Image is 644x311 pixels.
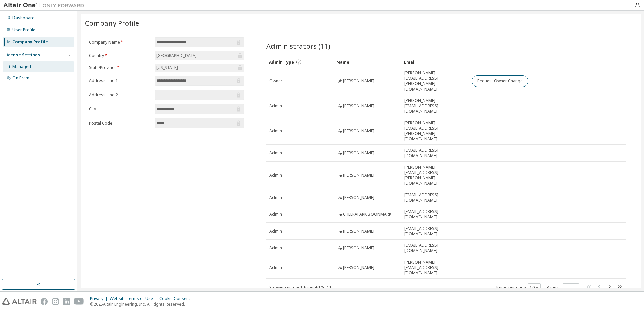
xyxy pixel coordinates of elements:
span: [PERSON_NAME] [343,78,374,84]
img: instagram.svg [52,298,59,305]
span: [EMAIL_ADDRESS][DOMAIN_NAME] [404,226,465,237]
span: [PERSON_NAME] [343,173,374,178]
span: Admin [269,150,282,156]
span: [EMAIL_ADDRESS][DOMAIN_NAME] [404,243,465,253]
span: Admin [269,195,282,200]
span: Admin [269,212,282,217]
label: Country [89,53,151,58]
div: Website Terms of Use [110,296,159,301]
span: [PERSON_NAME][EMAIL_ADDRESS][PERSON_NAME][DOMAIN_NAME] [404,120,465,142]
span: [EMAIL_ADDRESS][DOMAIN_NAME] [404,192,465,203]
div: On Prem [12,75,29,81]
img: linkedin.svg [63,298,70,305]
div: Name [336,57,398,67]
div: Cookie Consent [159,296,194,301]
span: Administrators (11) [266,41,330,51]
span: Admin [269,229,282,234]
span: [PERSON_NAME] [343,195,374,200]
span: [PERSON_NAME][EMAIL_ADDRESS][PERSON_NAME][DOMAIN_NAME] [404,165,465,186]
span: [PERSON_NAME] [343,128,374,134]
span: Owner [269,78,282,84]
div: [US_STATE] [155,64,179,71]
span: [EMAIL_ADDRESS][DOMAIN_NAME] [404,209,465,220]
div: [US_STATE] [155,64,244,72]
label: Address Line 1 [89,78,151,83]
span: Admin [269,103,282,109]
span: [EMAIL_ADDRESS][DOMAIN_NAME] [404,148,465,159]
img: altair_logo.svg [2,298,37,305]
span: Page n. [547,283,579,292]
label: Address Line 2 [89,92,151,98]
span: Company Profile [85,18,139,28]
div: User Profile [12,27,35,33]
p: © 2025 Altair Engineering, Inc. All Rights Reserved. [90,301,194,307]
div: Managed [12,64,31,69]
div: Privacy [90,296,110,301]
span: Showing entries 1 through 10 of 11 [269,285,332,290]
span: Admin [269,245,282,251]
span: Admin [269,265,282,270]
span: [PERSON_NAME][EMAIL_ADDRESS][PERSON_NAME][DOMAIN_NAME] [404,70,465,92]
label: State/Province [89,65,151,70]
span: [PERSON_NAME][EMAIL_ADDRESS][DOMAIN_NAME] [404,98,465,114]
div: [GEOGRAPHIC_DATA] [155,52,198,59]
span: [PERSON_NAME] [343,150,374,156]
label: Company Name [89,40,151,45]
div: [GEOGRAPHIC_DATA] [155,51,244,60]
span: [PERSON_NAME] [343,229,374,234]
span: [PERSON_NAME] [343,245,374,251]
span: Admin Type [269,59,294,65]
img: facebook.svg [41,298,48,305]
span: Admin [269,173,282,178]
span: [PERSON_NAME] [343,103,374,109]
button: Request Owner Change [472,75,528,87]
label: Postal Code [89,120,151,126]
span: CHEERAPARK BOONMARK [343,212,391,217]
button: 10 [530,285,539,290]
span: [PERSON_NAME] [343,265,374,270]
label: City [89,106,151,112]
span: Admin [269,128,282,134]
img: Altair One [3,2,88,9]
div: Dashboard [12,15,35,21]
div: License Settings [4,52,40,58]
div: Company Profile [12,39,48,45]
span: Items per page [496,283,541,292]
div: Email [404,57,466,67]
img: youtube.svg [74,298,84,305]
span: [PERSON_NAME][EMAIL_ADDRESS][DOMAIN_NAME] [404,260,465,276]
